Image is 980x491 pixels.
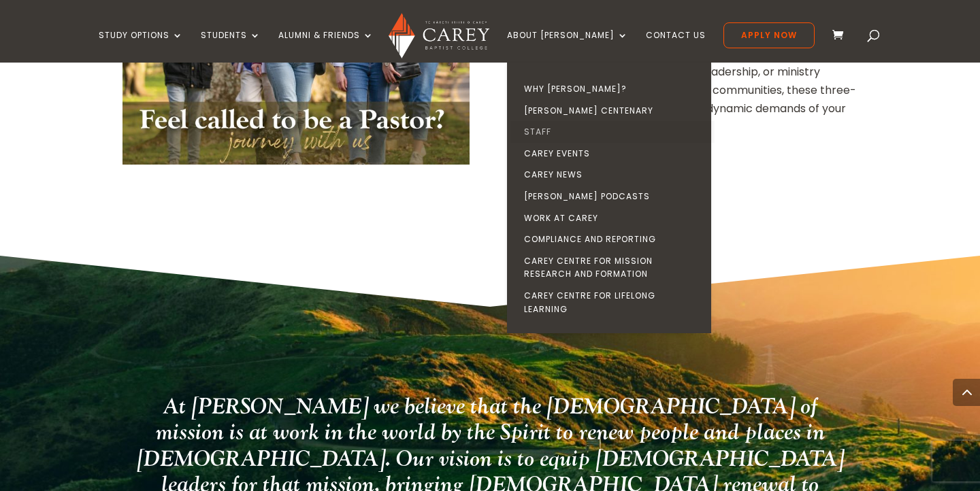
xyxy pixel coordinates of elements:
[510,164,715,186] a: Carey News
[510,143,715,165] a: Carey Events
[723,22,815,48] a: Apply Now
[510,100,715,122] a: [PERSON_NAME] Centenary
[510,78,715,100] a: Why [PERSON_NAME]?
[99,31,183,63] a: Study Options
[510,186,715,207] a: [PERSON_NAME] Podcasts
[510,207,715,229] a: Work at Carey
[507,31,628,63] a: About [PERSON_NAME]
[646,31,706,63] a: Contact Us
[389,13,489,58] img: Carey Baptist College
[510,121,715,143] a: Staff
[201,31,261,63] a: Students
[510,285,715,320] a: Carey Centre for Lifelong Learning
[510,250,715,285] a: Carey Centre for Mission Research and Formation
[278,31,374,63] a: Alumni & Friends
[510,228,715,250] a: Compliance and Reporting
